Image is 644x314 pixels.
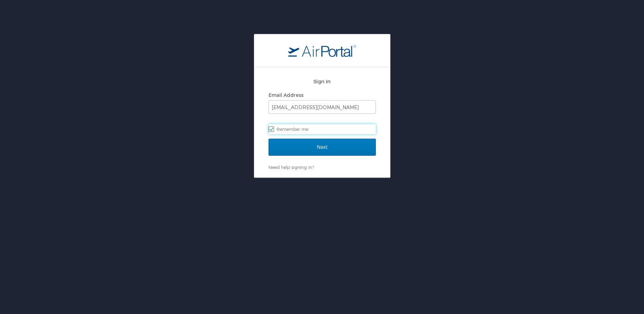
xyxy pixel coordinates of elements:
label: Email Address [269,92,303,98]
label: Remember me [269,124,376,134]
img: logo [288,45,356,57]
a: Need help signing in? [269,164,314,170]
h2: Sign In [269,77,376,85]
input: Next [269,139,376,156]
